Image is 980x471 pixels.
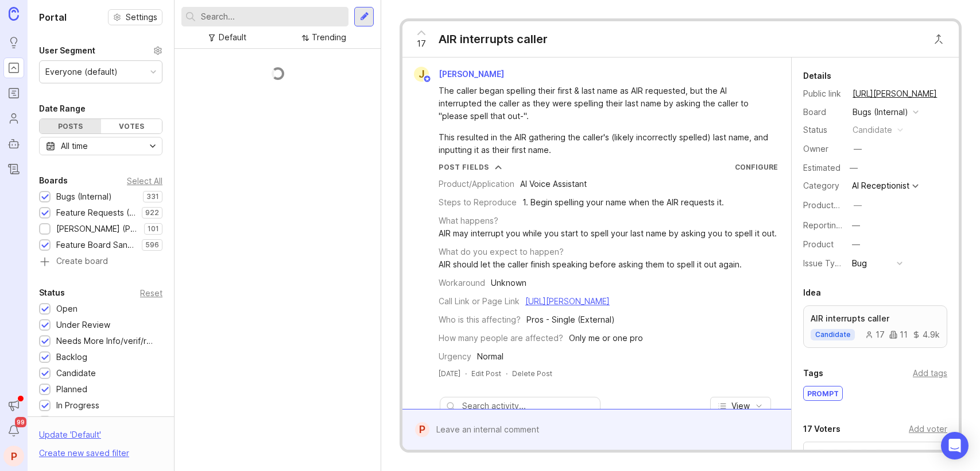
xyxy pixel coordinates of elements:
[803,366,823,380] div: Tags
[846,160,861,175] div: —
[525,296,610,306] a: [URL][PERSON_NAME]
[56,351,87,363] div: Backlog
[520,178,587,190] div: AI Voice Assistant
[56,367,96,380] div: Candidate
[56,223,138,235] div: [PERSON_NAME] (Public)
[439,162,502,172] button: Post Fields
[219,31,246,44] div: Default
[417,37,426,50] span: 17
[439,69,504,79] span: [PERSON_NAME]
[3,395,24,416] button: Announcements
[869,449,888,468] div: H
[127,178,162,184] div: Select All
[145,208,159,217] p: 922
[439,277,485,289] div: Workaround
[852,182,909,190] div: AI Receptionist
[909,423,947,435] div: Add voter
[144,141,162,151] svg: toggle icon
[849,86,940,101] a: [URL][PERSON_NAME]
[61,140,88,152] div: All time
[39,447,129,459] div: Create new saved filter
[201,10,344,23] input: Search...
[39,44,95,58] div: User Segment
[439,369,460,378] a: [DATE]
[522,196,724,209] div: 1. Begin spelling your name when the AIR requests it.
[439,31,548,47] div: AIR interrupts caller
[56,399,99,412] div: In Progress
[815,330,850,339] p: candidate
[39,102,86,116] div: Date Range
[477,350,503,363] div: Normal
[126,12,157,23] span: Settings
[56,335,157,347] div: Needs More Info/verif/repro
[3,446,24,466] div: P
[803,286,821,300] div: Idea
[140,290,162,296] div: Reset
[56,190,112,203] div: Bugs (Internal)
[855,449,873,468] div: M
[56,302,78,315] div: Open
[439,162,489,172] div: Post Fields
[853,124,892,136] div: candidate
[439,196,517,209] div: Steps to Reproduce
[491,277,526,289] div: Unknown
[803,143,843,155] div: Owner
[852,219,860,232] div: —
[3,32,24,53] a: Ideas
[56,319,110,331] div: Under Review
[913,367,947,380] div: Add tags
[803,258,845,268] label: Issue Type
[854,199,862,212] div: —
[439,215,498,227] div: What happens?
[15,417,26,427] span: 99
[40,119,101,133] div: Posts
[471,369,501,378] div: Edit Post
[423,75,432,83] img: member badge
[852,238,860,251] div: —
[803,106,843,118] div: Board
[39,428,101,447] div: Update ' Default '
[407,67,513,82] a: J[PERSON_NAME]
[941,432,969,459] div: Open Intercom Messenger
[889,331,908,339] div: 11
[439,313,521,326] div: Who is this affecting?
[803,124,843,136] div: Status
[804,386,842,400] div: prompt
[569,332,643,344] div: Only me or one pro
[439,246,564,258] div: What do you expect to happen?
[56,383,87,396] div: Planned
[3,159,24,179] a: Changelog
[439,295,520,308] div: Call Link or Page Link
[803,305,947,348] a: AIR interrupts callercandidate17114.9k
[803,220,865,230] label: Reporting Team
[9,7,19,20] img: Canny Home
[710,397,771,415] button: View
[803,69,831,83] div: Details
[854,143,862,155] div: —
[145,240,159,250] p: 596
[850,198,865,213] button: ProductboardID
[3,133,24,154] a: Autopilot
[439,227,777,240] div: AIR may interrupt you while you start to spell your last name by asking you to spell it out.
[803,179,843,192] div: Category
[3,108,24,129] a: Users
[803,200,864,210] label: ProductboardID
[731,400,750,412] span: View
[439,369,460,378] time: [DATE]
[512,369,552,378] div: Delete Post
[3,420,24,441] button: Notifications
[840,449,859,468] div: S
[39,286,65,300] div: Status
[39,257,162,267] a: Create board
[439,258,742,271] div: AIR should let the caller finish speaking before asking them to spell it out again.
[108,9,162,25] button: Settings
[526,313,615,326] div: Pros - Single (External)
[101,119,162,133] div: Votes
[56,206,136,219] div: Feature Requests (Internal)
[439,350,471,363] div: Urgency
[312,31,346,44] div: Trending
[927,28,950,51] button: Close button
[439,85,768,122] div: The caller began spelling their first & last name as AIR requested, but the AI interrupted the ca...
[826,449,845,468] div: L
[439,131,768,156] div: This resulted in the AIR gathering the caller's (likely incorrectly spelled) last name, and input...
